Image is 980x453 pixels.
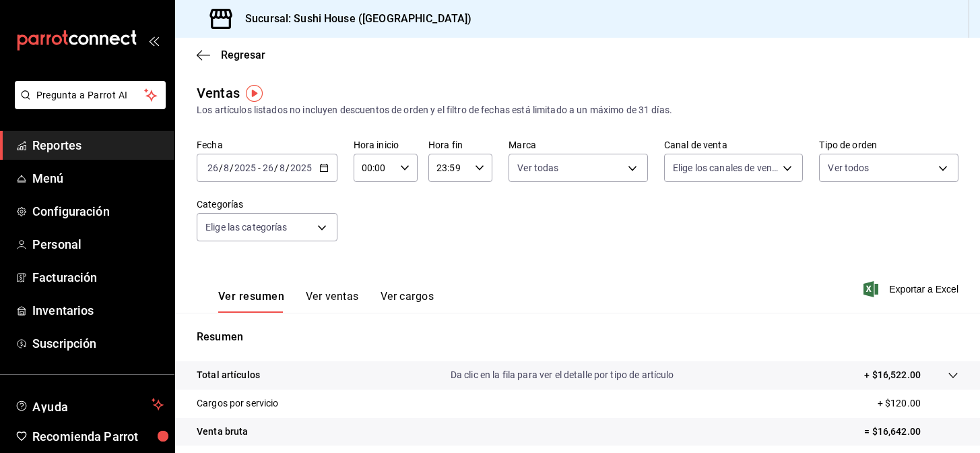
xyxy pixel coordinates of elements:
[15,81,166,109] button: Pregunta a Parrot AI
[9,98,166,112] a: Pregunta a Parrot AI
[509,140,648,150] label: Marca
[197,103,958,117] div: Los artículos listados no incluyen descuentos de orden y el filtro de fechas está limitado a un m...
[197,396,279,411] p: Cargos por servicio
[517,161,558,175] span: Ver todas
[290,162,313,173] input: ----
[354,140,418,150] label: Hora inicio
[864,425,958,439] p: = $16,642.00
[197,425,248,439] p: Venta bruta
[274,162,278,173] span: /
[246,85,263,102] img: Tooltip marker
[197,368,260,382] p: Total artículos
[262,162,274,173] input: --
[32,301,164,320] span: Inventarios
[148,35,159,46] button: open_drawer_menu
[381,290,434,313] button: Ver cargos
[205,220,288,234] span: Elige las categorías
[221,49,265,61] span: Regresar
[223,162,230,173] input: --
[428,140,492,150] label: Hora fin
[234,11,471,27] h3: Sucursal: Sushi House ([GEOGRAPHIC_DATA])
[219,162,223,173] span: /
[32,396,146,413] span: Ayuda
[32,334,164,353] span: Suscripción
[197,49,265,61] button: Regresar
[279,162,286,173] input: --
[819,140,958,150] label: Tipo de orden
[866,281,958,297] button: Exportar a Excel
[197,200,337,209] label: Categorías
[32,235,164,253] span: Personal
[451,368,674,382] p: Da clic en la fila para ver el detalle por tipo de artículo
[878,396,958,411] p: + $120.00
[32,136,164,154] span: Reportes
[32,202,164,220] span: Configuración
[864,368,921,382] p: + $16,522.00
[828,161,869,175] span: Ver todos
[664,140,804,150] label: Canal de venta
[207,162,219,173] input: --
[258,162,261,173] span: -
[218,290,284,313] button: Ver resumen
[32,169,164,187] span: Menú
[673,161,779,175] span: Elige los canales de venta
[197,83,240,103] div: Ventas
[218,290,434,313] div: navigation tabs
[234,162,257,173] input: ----
[230,162,234,173] span: /
[36,88,145,102] span: Pregunta a Parrot AI
[32,268,164,286] span: Facturación
[197,140,337,150] label: Fecha
[197,329,958,345] p: Resumen
[286,162,290,173] span: /
[306,290,359,313] button: Ver ventas
[32,427,164,446] span: Recomienda Parrot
